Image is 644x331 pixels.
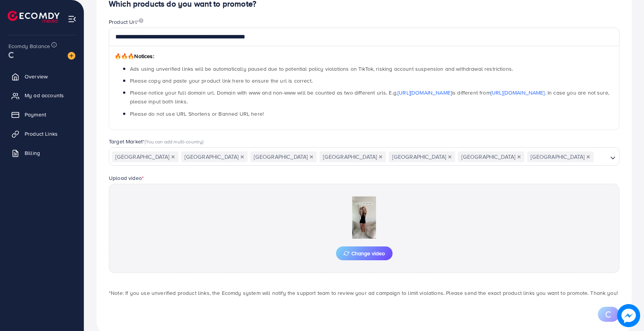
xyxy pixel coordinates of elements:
[448,155,452,159] button: Deselect United States
[527,151,594,162] span: [GEOGRAPHIC_DATA]
[130,65,513,73] span: Ads using unverified links will be automatically paused due to potential policy violations on Tik...
[617,304,640,327] img: image
[109,138,204,145] label: Target Market
[112,151,178,162] span: [GEOGRAPHIC_DATA]
[139,18,143,23] img: image
[181,151,248,162] span: [GEOGRAPHIC_DATA]
[389,151,455,162] span: [GEOGRAPHIC_DATA]
[109,288,619,298] p: *Note: If you use unverified product links, the Ecomdy system will notify the support team to rev...
[130,77,313,85] span: Please copy and paste your product link here to ensure the url is correct.
[130,89,609,105] span: Please notice your full domain url. Domain with www and non-www will be counted as two different ...
[109,18,143,26] label: Product Url
[6,88,78,103] a: My ad accounts
[491,89,545,96] a: [URL][DOMAIN_NAME]
[115,52,134,60] span: 🔥🔥🔥
[109,174,144,182] label: Upload video
[171,155,175,159] button: Deselect Austria
[25,73,48,80] span: Overview
[6,69,78,84] a: Overview
[25,130,58,138] span: Product Links
[379,155,383,159] button: Deselect United Kingdom
[130,110,264,118] span: Please do not use URL Shortens or Banned URL here!
[8,11,60,23] img: logo
[336,246,393,260] button: Change video
[240,155,244,159] button: Deselect Germany
[25,149,40,157] span: Billing
[310,155,313,159] button: Deselect Switzerland
[145,138,203,145] span: (You can add multi-country)
[6,145,78,161] a: Billing
[326,196,403,239] img: Preview Image
[8,42,50,50] span: Ecomdy Balance
[586,155,590,159] button: Deselect Netherlands
[115,52,154,60] span: Notices:
[68,15,77,23] img: menu
[344,251,385,256] span: Change video
[398,89,452,96] a: [URL][DOMAIN_NAME]
[320,151,386,162] span: [GEOGRAPHIC_DATA]
[250,151,317,162] span: [GEOGRAPHIC_DATA]
[594,151,607,163] input: Search for option
[517,155,521,159] button: Deselect Australia
[109,147,619,166] div: Search for option
[6,107,78,122] a: Payment
[25,111,46,118] span: Payment
[25,91,64,99] span: My ad accounts
[458,151,524,162] span: [GEOGRAPHIC_DATA]
[6,126,78,141] a: Product Links
[68,52,75,60] img: image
